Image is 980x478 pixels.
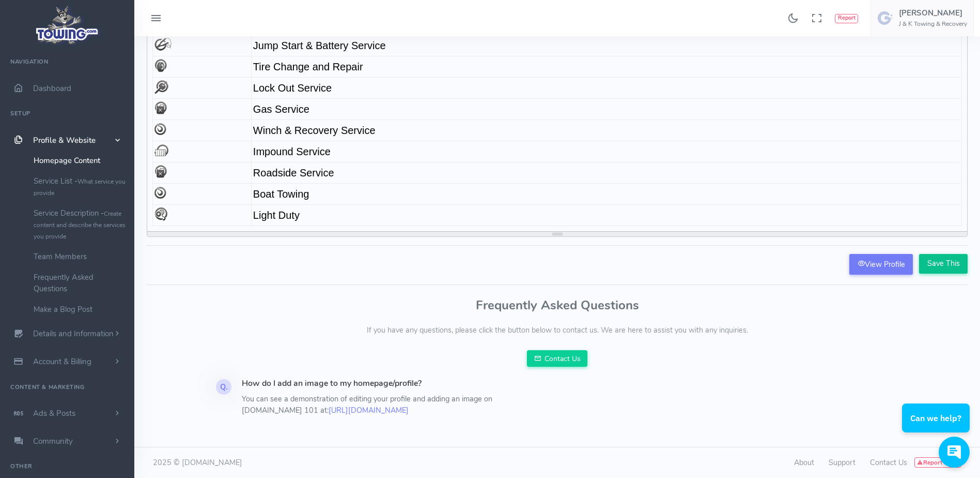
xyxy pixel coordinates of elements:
[251,162,961,184] td: Roadside Service
[251,56,961,78] td: Tire Change and Repair
[33,135,96,145] span: Profile & Website
[154,101,167,115] img: Gas Service
[154,59,167,72] img: Tire Change and Repair
[919,254,968,274] input: Save This
[147,325,968,336] p: If you have any questions, please click the button below to contact us. We are here to assist you...
[26,246,134,267] a: Team Members
[251,205,961,226] td: Light Duty
[34,177,126,197] small: What service you provide
[33,329,114,339] span: Details and Information
[154,123,166,136] img: Winch & Recovery Service
[527,350,588,367] a: Contact Us
[26,171,134,203] a: Service List -What service you provide
[33,3,102,47] img: logo
[829,457,855,468] a: Support
[147,298,968,312] h3: Frequently Asked Questions
[242,379,551,389] h4: How do I add an image to my homepage/profile?
[251,35,961,56] td: Jump Start & Battery Service
[894,375,980,478] iframe: Conversations
[251,120,961,141] td: Winch & Recovery Service
[26,203,134,246] a: Service Description -Create content and describe the services you provide
[33,436,73,446] span: Community
[154,165,167,178] img: Roadside Service
[26,267,134,299] a: Frequently Asked Questions
[794,457,814,468] a: About
[899,9,967,17] h5: [PERSON_NAME]
[877,10,894,26] img: user-image
[329,405,409,415] a: [URL][DOMAIN_NAME]
[154,186,166,200] img: Boat Towing
[26,150,134,171] a: Homepage Content
[34,210,126,241] small: Create content and describe the services you provide
[216,379,231,395] div: Q.
[154,38,172,51] img: Jump Start & Battery Service
[242,394,551,416] p: You can see a demonstration of editing your profile and adding an image on [DOMAIN_NAME] 101 at:
[835,14,858,23] button: Report
[33,356,91,367] span: Account & Billing
[154,144,168,157] img: Impound Service
[899,21,967,27] h6: J & K Towing & Recovery
[33,83,71,94] span: Dashboard
[147,232,967,236] div: resize
[147,457,557,469] div: 2025 © [DOMAIN_NAME]
[154,80,168,94] img: Lock Out Service
[251,78,961,99] td: Lock Out Service
[870,457,907,468] a: Contact Us
[849,254,913,275] a: View Profile
[251,99,961,120] td: Gas Service
[251,141,961,162] td: Impound Service
[26,299,134,320] a: Make a Blog Post
[154,207,168,221] img: Light Duty
[33,408,75,419] span: Ads & Posts
[251,184,961,205] td: Boat Towing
